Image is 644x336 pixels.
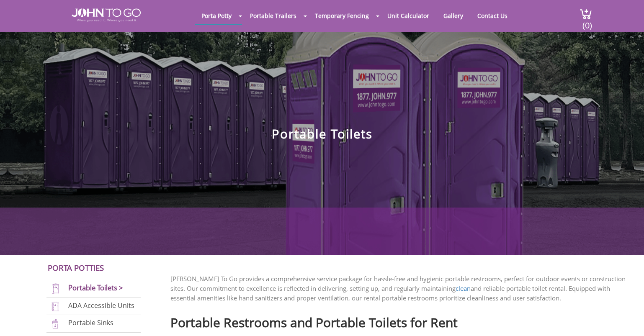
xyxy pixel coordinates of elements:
[437,8,469,24] a: Gallery
[244,8,303,24] a: Portable Trailers
[46,283,64,295] img: portable-toilets-new.png
[309,8,375,24] a: Temporary Fencing
[611,303,644,336] button: Live Chat
[72,8,141,22] img: JOHN to go
[456,284,471,292] a: clean
[195,8,238,24] a: Porta Potty
[471,8,514,24] a: Contact Us
[48,262,104,273] a: Porta Potties
[580,8,592,20] img: cart a
[582,13,592,31] span: (0)
[68,283,123,292] a: Portable Toilets >
[170,311,631,329] h2: Portable Restrooms and Portable Toilets for Rent
[170,274,631,303] p: [PERSON_NAME] To Go provides a comprehensive service package for hassle-free and hygienic portabl...
[381,8,435,24] a: Unit Calculator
